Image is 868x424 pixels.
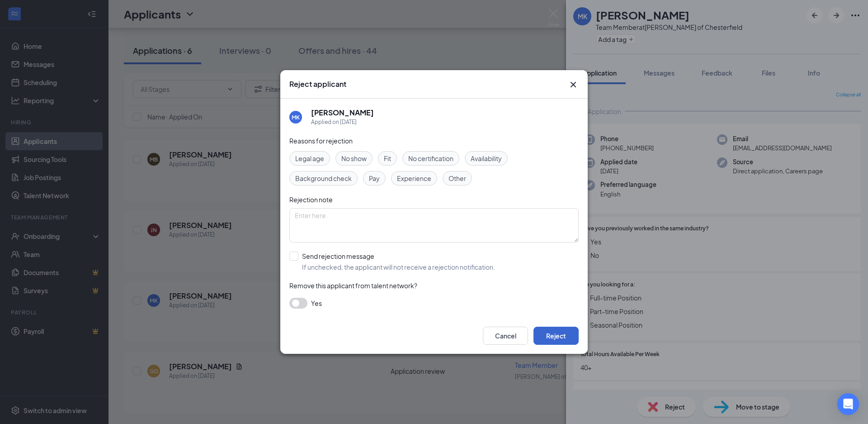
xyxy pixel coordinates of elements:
span: Legal age [295,153,324,163]
span: Remove this applicant from talent network? [289,281,417,290]
span: Experience [397,173,431,183]
span: Yes [311,298,322,309]
span: Pay [369,173,380,183]
h5: [PERSON_NAME] [311,108,374,118]
div: Open Intercom Messenger [837,393,859,415]
span: No show [341,153,367,163]
span: Other [448,173,466,183]
span: Rejection note [289,195,333,204]
button: Cancel [483,327,528,345]
svg: Cross [568,79,579,90]
span: No certification [408,153,453,163]
span: Availability [471,153,502,163]
button: Reject [533,327,579,345]
span: Reasons for rejection [289,137,353,145]
h3: Reject applicant [289,79,346,89]
button: Close [568,79,579,90]
span: Background check [295,173,352,183]
span: Fit [384,153,391,163]
div: Applied on [DATE] [311,118,374,127]
div: MK [292,114,300,121]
